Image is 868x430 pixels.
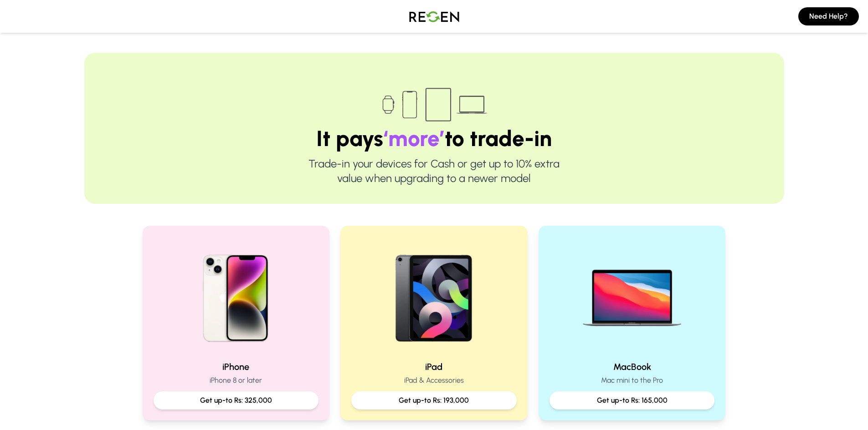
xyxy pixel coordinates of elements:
[154,360,319,373] h2: iPhone
[351,360,517,373] h2: iPad
[154,375,319,386] p: iPhone 8 or later
[377,82,491,127] img: Trade-in devices
[557,395,708,406] p: Get up-to Rs: 165,000
[550,360,715,373] h2: MacBook
[375,237,492,353] img: iPad
[550,375,715,386] p: Mac mini to the Pro
[383,125,445,152] span: ‘more’
[113,157,755,186] p: Trade-in your devices for Cash or get up to 10% extra value when upgrading to a newer model
[178,237,294,353] img: iPhone
[359,395,509,406] p: Get up-to Rs: 193,000
[161,395,312,406] p: Get up-to Rs: 325,000
[574,237,690,353] img: MacBook
[351,375,517,386] p: iPad & Accessories
[113,127,755,149] h1: It pays to trade-in
[402,4,466,29] img: Logo
[798,7,859,25] button: Need Help?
